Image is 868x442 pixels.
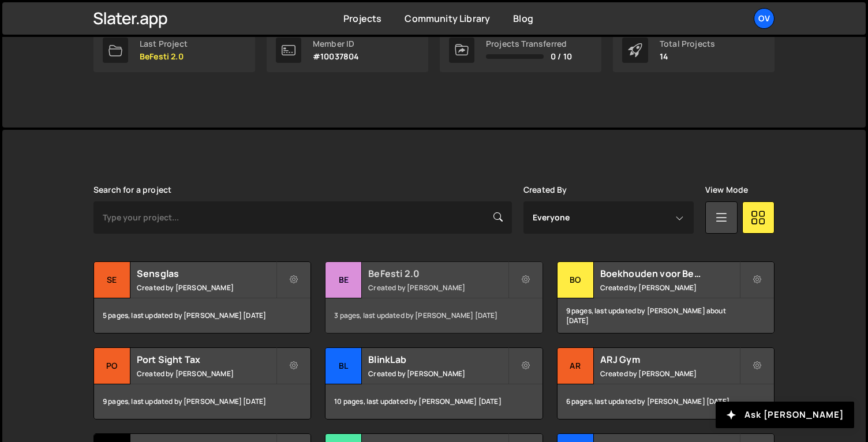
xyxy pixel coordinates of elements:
[313,39,359,48] div: Member ID
[94,348,130,384] div: Po
[600,267,739,280] h2: Boekhouden voor Beginners
[137,369,276,379] small: Created by [PERSON_NAME]
[368,267,507,280] h2: BeFesti 2.0
[368,283,507,293] small: Created by [PERSON_NAME]
[600,353,739,366] h2: ARJ Gym
[523,185,567,194] label: Created By
[405,12,490,25] a: Community Library
[325,384,542,419] div: 10 pages, last updated by [PERSON_NAME] [DATE]
[137,267,276,280] h2: Sensglas
[558,348,594,384] div: AR
[137,283,276,293] small: Created by [PERSON_NAME]
[93,28,255,72] a: Last Project BeFesti 2.0
[513,12,533,25] a: Blog
[754,8,775,29] a: Ov
[551,52,572,61] span: 0 / 10
[93,347,311,419] a: Po Port Sight Tax Created by [PERSON_NAME] 9 pages, last updated by [PERSON_NAME] [DATE]
[93,201,512,234] input: Type your project...
[705,185,748,194] label: View Mode
[558,298,774,333] div: 9 pages, last updated by [PERSON_NAME] about [DATE]
[343,12,381,25] a: Projects
[325,298,542,333] div: 3 pages, last updated by [PERSON_NAME] [DATE]
[325,261,542,334] a: Be BeFesti 2.0 Created by [PERSON_NAME] 3 pages, last updated by [PERSON_NAME] [DATE]
[368,353,507,366] h2: BlinkLab
[140,52,188,61] p: BeFesti 2.0
[325,347,542,419] a: Bl BlinkLab Created by [PERSON_NAME] 10 pages, last updated by [PERSON_NAME] [DATE]
[716,402,854,428] button: Ask [PERSON_NAME]
[557,261,775,334] a: Bo Boekhouden voor Beginners Created by [PERSON_NAME] 9 pages, last updated by [PERSON_NAME] abou...
[94,262,130,298] div: Se
[325,262,362,298] div: Be
[600,369,739,379] small: Created by [PERSON_NAME]
[313,52,359,61] p: #10037804
[486,39,572,48] div: Projects Transferred
[325,348,362,384] div: Bl
[140,39,188,48] div: Last Project
[137,353,276,366] h2: Port Sight Tax
[558,262,594,298] div: Bo
[600,283,739,293] small: Created by [PERSON_NAME]
[93,261,311,334] a: Se Sensglas Created by [PERSON_NAME] 5 pages, last updated by [PERSON_NAME] [DATE]
[94,298,310,333] div: 5 pages, last updated by [PERSON_NAME] [DATE]
[558,384,774,419] div: 6 pages, last updated by [PERSON_NAME] [DATE]
[660,39,715,48] div: Total Projects
[660,52,715,61] p: 14
[94,384,310,419] div: 9 pages, last updated by [PERSON_NAME] [DATE]
[557,347,775,419] a: AR ARJ Gym Created by [PERSON_NAME] 6 pages, last updated by [PERSON_NAME] [DATE]
[368,369,507,379] small: Created by [PERSON_NAME]
[93,185,171,194] label: Search for a project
